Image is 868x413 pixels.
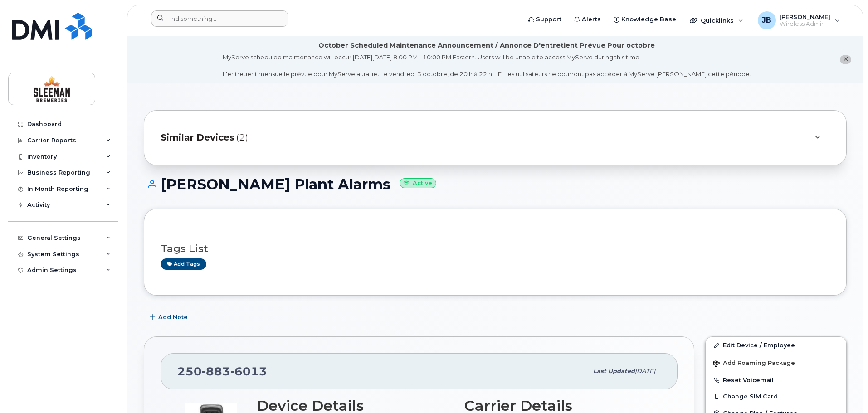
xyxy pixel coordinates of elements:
[713,360,795,368] span: Add Roaming Package
[706,372,846,388] button: Reset Voicemail
[706,353,846,372] button: Add Roaming Package
[202,364,230,378] span: 883
[593,368,635,374] span: Last updated
[161,258,206,270] a: Add tags
[223,53,751,78] div: MyServe scheduled maintenance will occur [DATE][DATE] 8:00 PM - 10:00 PM Eastern. Users will be u...
[161,243,830,254] h3: Tags List
[840,55,851,64] button: close notification
[144,176,847,192] h1: [PERSON_NAME] Plant Alarms
[158,313,188,321] span: Add Note
[230,364,267,378] span: 6013
[177,364,267,378] span: 250
[400,178,436,189] small: Active
[318,41,655,50] div: October Scheduled Maintenance Announcement / Annonce D'entretient Prévue Pour octobre
[635,368,655,374] span: [DATE]
[706,337,846,353] a: Edit Device / Employee
[236,131,248,144] span: (2)
[144,309,195,326] button: Add Note
[161,131,234,144] span: Similar Devices
[706,388,846,404] button: Change SIM Card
